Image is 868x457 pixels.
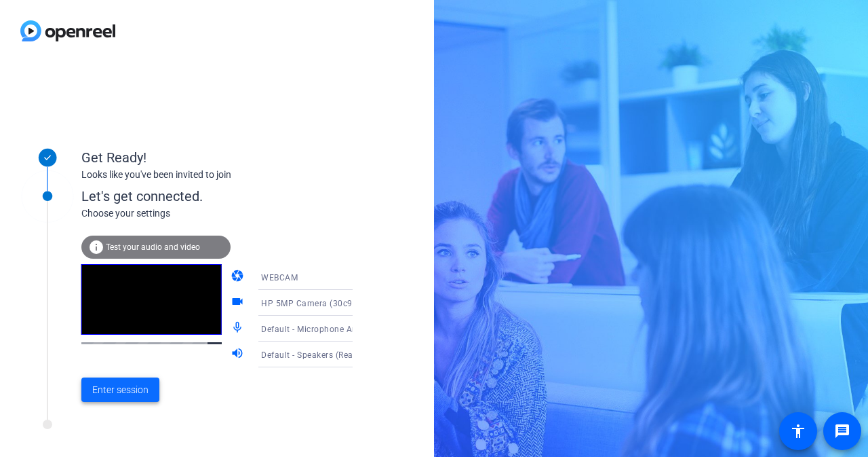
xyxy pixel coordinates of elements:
[81,378,159,402] button: Enter session
[81,168,353,182] div: Looks like you've been invited to join
[790,423,806,439] mat-icon: accessibility
[231,346,247,363] mat-icon: volume_up
[261,273,298,282] span: WEBCAM
[92,383,149,397] span: Enter session
[106,242,200,252] span: Test your audio and video
[261,349,408,360] span: Default - Speakers (Realtek(R) Audio)
[834,423,850,439] mat-icon: message
[231,295,247,311] mat-icon: videocam
[88,239,104,255] mat-icon: info
[81,186,380,206] div: Let's get connected.
[231,269,247,285] mat-icon: camera
[81,206,380,221] div: Choose your settings
[261,323,597,334] span: Default - Microphone Array (Intel® Smart Sound Technology for Digital Microphones)
[81,147,353,168] div: Get Ready!
[261,297,378,308] span: HP 5MP Camera (30c9:0096)
[231,321,247,337] mat-icon: mic_none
